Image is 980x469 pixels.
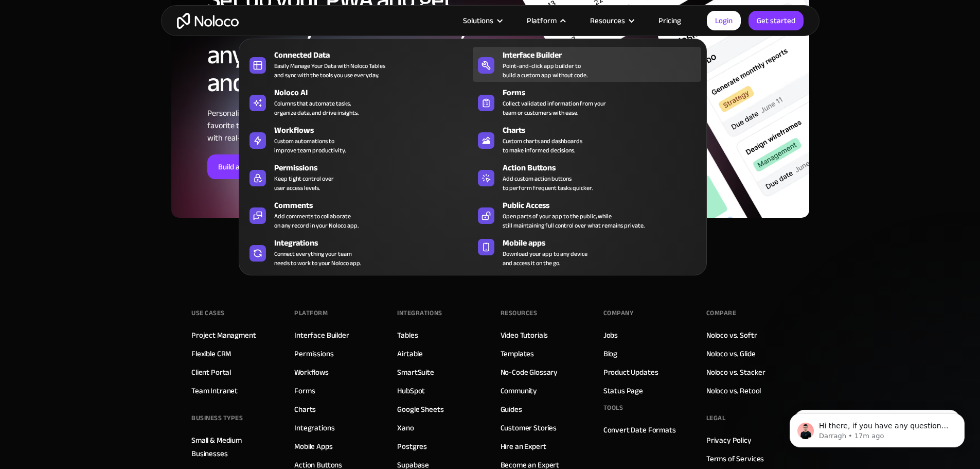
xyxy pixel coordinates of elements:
div: Solutions [450,14,514,27]
a: Status Page [603,384,643,397]
div: Compare [706,305,737,321]
div: Comments [274,199,477,212]
a: Jobs [603,328,618,342]
a: Workflows [294,366,329,379]
div: Columns that automate tasks, organize data, and drive insights. [274,99,359,117]
a: WorkflowsCustom automations toimprove team productivity. [244,122,473,157]
a: Hire an Expert [501,440,546,453]
div: Resources [577,14,646,27]
a: Connected DataEasily Manage Your Data with Noloco Tablesand sync with the tools you use everyday. [244,47,473,82]
div: Permissions [274,162,477,174]
a: Mobile Apps [294,440,332,453]
a: Google Sheets [397,403,443,416]
a: Airtable [397,347,423,360]
div: Platform [527,14,557,27]
a: FormsCollect validated information from yourteam or customers with ease. [473,84,701,119]
a: Charts [294,403,316,416]
a: Project Managment [191,328,256,342]
a: Pricing [646,14,694,27]
div: Custom automations to improve team productivity. [274,136,346,155]
a: Product Updates [603,366,658,379]
a: Login [707,11,741,30]
iframe: Intercom notifications message [774,392,980,464]
div: Use Cases [191,305,225,321]
div: Platform [294,305,328,321]
div: Custom charts and dashboards to make informed decisions. [503,136,582,155]
a: Templates [501,347,534,360]
div: Platform [514,14,577,27]
a: Client Portal [191,366,231,379]
div: Noloco AI [274,86,477,99]
a: Noloco vs. Stacker [706,366,765,379]
a: Guides [501,403,522,416]
a: Flexible CRM [191,347,231,360]
a: Mobile appsDownload your app to any deviceand access it on the go. [473,235,701,270]
a: Team Intranet [191,384,238,397]
div: Resources [590,14,625,27]
a: Public AccessOpen parts of your app to the public, whilestill maintaining full control over what ... [473,197,701,232]
a: Customer Stories [501,421,557,435]
div: Mobile apps [503,237,706,249]
a: CommentsAdd comments to collaborateon any record in your Noloco app. [244,197,473,232]
a: Get started [749,11,804,30]
a: Permissions [294,347,333,360]
a: SmartSuite [397,366,434,379]
div: Interface Builder [503,49,706,61]
a: Privacy Policy [706,433,752,447]
div: Keep tight control over user access levels. [274,174,334,193]
div: Resources [501,305,538,321]
div: BUSINESS TYPES [191,410,243,426]
div: Workflows [274,124,477,136]
a: Small & Medium Businesses [191,433,274,460]
a: IntegrationsConnect everything your teamneeds to work to your Noloco app. [244,235,473,270]
div: Collect validated information from your team or customers with ease. [503,99,606,117]
div: Forms [503,86,706,99]
a: Forms [294,384,315,397]
div: Solutions [463,14,493,27]
a: Convert Date Formats [603,423,676,437]
div: Company [603,305,634,321]
a: Video Tutorials [501,328,548,342]
a: Xano [397,421,414,435]
span: Download your app to any device and access it on the go. [503,249,587,268]
div: Public Access [503,199,706,212]
a: Community [501,384,538,397]
a: Action ButtonsAdd custom action buttonsto perform frequent tasks quicker. [473,160,701,195]
div: Tools [603,400,623,415]
div: Personalize your app, integrate with your favorite tools, and keep your team connected with real-... [207,107,467,144]
div: Open parts of your app to the public, while still maintaining full control over what remains priv... [503,212,645,230]
div: Legal [706,410,726,426]
a: PermissionsKeep tight control overuser access levels. [244,160,473,195]
a: home [177,13,239,29]
div: Point-and-click app builder to build a custom app without code. [503,61,587,80]
a: Build a custom PWA [207,154,293,179]
div: Charts [503,124,706,136]
div: Integrations [274,237,477,249]
nav: Platform [239,24,707,275]
a: Noloco vs. Softr [706,328,757,342]
div: Easily Manage Your Data with Noloco Tables and sync with the tools you use everyday. [274,61,385,80]
a: Integrations [294,421,334,435]
div: Add comments to collaborate on any record in your Noloco app. [274,212,359,230]
a: ChartsCustom charts and dashboardsto make informed decisions. [473,122,701,157]
a: No-Code Glossary [501,366,558,379]
a: Interface BuilderPoint-and-click app builder tobuild a custom app without code. [473,47,701,82]
div: INTEGRATIONS [397,305,442,321]
div: Add custom action buttons to perform frequent tasks quicker. [503,174,593,193]
a: Blog [603,347,617,360]
div: Action Buttons [503,162,706,174]
a: Postgres [397,440,427,453]
a: Terms of Services [706,452,764,465]
a: Tables [397,328,418,342]
a: Interface Builder [294,328,349,342]
a: Noloco AIColumns that automate tasks,organize data, and drive insights. [244,84,473,119]
a: Noloco vs. Glide [706,347,756,360]
div: Connect everything your team needs to work to your Noloco app. [274,249,361,268]
a: Noloco vs. Retool [706,384,761,397]
div: Connected Data [274,49,477,61]
a: HubSpot [397,384,425,397]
